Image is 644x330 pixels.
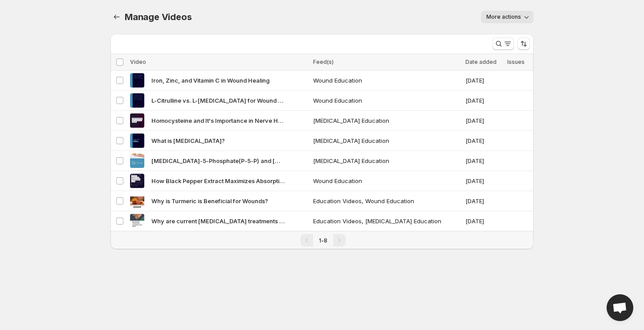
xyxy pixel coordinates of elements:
[463,171,505,191] td: [DATE]
[130,174,144,188] img: How Black Pepper Extract Maximizes Absorption
[313,76,447,85] span: Wound Education
[130,214,144,228] img: Why are current neuropathy treatments lacking?
[463,211,505,231] td: [DATE]
[493,38,514,50] button: Search and filter results
[151,196,268,205] span: Why is Turmeric is Beneficial for Wounds?
[607,294,633,321] div: Open chat
[151,176,285,185] span: How Black Pepper Extract Maximizes Absorption
[463,131,505,151] td: [DATE]
[130,134,144,148] img: What is Benfotiamine?
[151,96,285,105] span: L-Citrulline vs. L-[MEDICAL_DATA] for Wound Healing
[151,76,269,85] span: Iron, Zinc, and Vitamin C in Wound Healing
[130,194,144,208] img: Why is Turmeric is Beneficial for Wounds?
[313,176,447,185] span: Wound Education
[130,113,144,128] img: Homocysteine and It's Importance in Nerve Health
[507,58,525,65] span: Issues
[463,151,505,171] td: [DATE]
[151,217,285,226] span: Why are current [MEDICAL_DATA] treatments lacking?
[313,156,447,165] span: [MEDICAL_DATA] Education
[151,156,285,165] span: [MEDICAL_DATA]-5-Phosphate(P-5-P) and [MEDICAL_DATA]
[130,58,146,65] span: Video
[130,154,144,168] img: Pyridoxal-5-Phosphate(P-5-P) and Neuropathy
[481,11,534,23] button: More actions
[518,38,530,50] button: Sort the results
[463,111,505,131] td: [DATE]
[313,196,447,205] span: Education Videos, Wound Education
[151,136,225,145] span: What is [MEDICAL_DATA]?
[151,116,285,125] span: Homocysteine and It's Importance in Nerve Health
[463,71,505,91] td: [DATE]
[130,73,144,88] img: Iron, Zinc, and Vitamin C in Wound Healing
[463,91,505,111] td: [DATE]
[319,237,327,244] span: 1-8
[313,217,447,226] span: Education Videos, [MEDICAL_DATA] Education
[463,191,505,211] td: [DATE]
[110,11,123,23] button: Manage Videos
[313,136,447,145] span: [MEDICAL_DATA] Education
[313,96,447,105] span: Wound Education
[110,231,534,249] nav: Pagination
[486,13,521,21] span: More actions
[465,58,497,65] span: Date added
[125,12,192,22] span: Manage Videos
[313,116,447,125] span: [MEDICAL_DATA] Education
[130,93,144,108] img: L-Citrulline vs. L-Arginine for Wound Healing
[313,58,334,65] span: Feed(s)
